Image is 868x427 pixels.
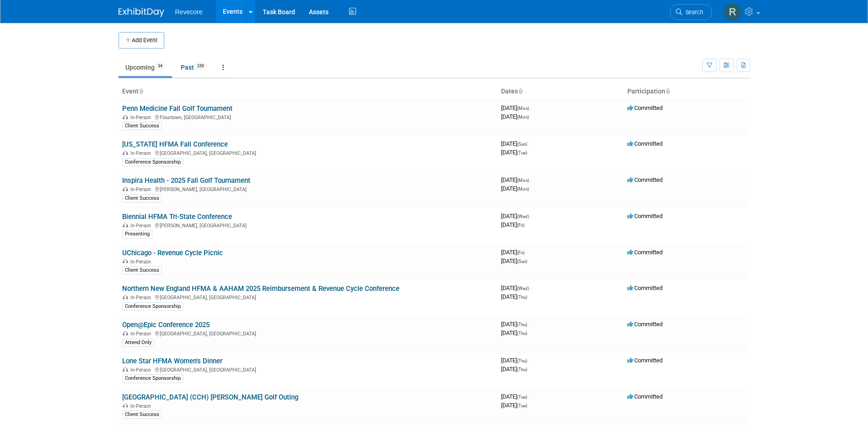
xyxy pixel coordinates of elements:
[139,88,143,95] a: Sort by Event Name
[627,213,663,219] span: Committed
[517,358,527,363] span: (Thu)
[122,321,210,329] a: Open@Epic Conference 2025
[130,403,154,409] span: In-Person
[517,286,529,291] span: (Wed)
[122,185,494,192] div: [PERSON_NAME], [GEOGRAPHIC_DATA]
[526,249,527,256] span: -
[122,176,250,185] a: Inspira Health - 2025 Fall Golf Tournament
[122,104,232,113] a: Penn Medicine Fall Golf Tournament
[122,149,494,156] div: [GEOGRAPHIC_DATA], [GEOGRAPHIC_DATA]
[123,150,128,155] img: In-Person Event
[122,393,298,401] a: [GEOGRAPHIC_DATA] (CCH) [PERSON_NAME] Golf Outing
[130,331,154,337] span: In-Person
[119,59,172,76] a: Upcoming34
[517,214,529,219] span: (Wed)
[175,8,203,16] span: Revecore
[123,295,128,299] img: In-Person Event
[627,285,663,291] span: Committed
[122,293,494,301] div: [GEOGRAPHIC_DATA], [GEOGRAPHIC_DATA]
[122,374,183,383] div: Conference Sponsorship
[501,366,527,372] span: [DATE]
[130,223,154,229] span: In-Person
[501,249,527,256] span: [DATE]
[122,266,162,274] div: Client Success
[627,140,663,147] span: Committed
[119,8,164,17] img: ExhibitDay
[501,149,527,156] span: [DATE]
[123,259,128,263] img: In-Person Event
[123,115,128,119] img: In-Person Event
[130,295,154,301] span: In-Person
[517,186,529,192] span: (Mon)
[123,367,128,372] img: In-Person Event
[122,221,494,229] div: [PERSON_NAME], [GEOGRAPHIC_DATA]
[194,63,207,70] span: 250
[501,357,530,364] span: [DATE]
[517,295,527,300] span: (Thu)
[517,250,524,255] span: (Fri)
[528,140,530,147] span: -
[517,403,527,408] span: (Tue)
[501,402,527,409] span: [DATE]
[122,158,183,166] div: Conference Sponsorship
[122,302,183,311] div: Conference Sponsorship
[122,122,162,130] div: Client Success
[517,367,527,372] span: (Thu)
[123,403,128,408] img: In-Person Event
[517,394,527,400] span: (Tue)
[122,194,162,203] div: Client Success
[130,115,154,120] span: In-Person
[155,63,165,70] span: 34
[501,213,532,219] span: [DATE]
[528,321,530,328] span: -
[130,150,154,156] span: In-Person
[682,9,703,16] span: Search
[501,393,530,400] span: [DATE]
[130,186,154,192] span: In-Person
[517,106,529,111] span: (Mon)
[122,140,228,148] a: [US_STATE] HFMA Fall Conference
[528,357,530,364] span: -
[501,185,529,192] span: [DATE]
[501,293,527,300] span: [DATE]
[497,84,624,99] th: Dates
[501,140,530,147] span: [DATE]
[122,230,152,238] div: Presenting
[501,257,527,264] span: [DATE]
[627,249,663,256] span: Committed
[130,367,154,373] span: In-Person
[122,357,222,365] a: Lone Star HFMA Women's Dinner
[530,176,532,183] span: -
[501,104,532,111] span: [DATE]
[530,104,532,111] span: -
[517,115,529,120] span: (Mon)
[501,321,530,328] span: [DATE]
[122,366,494,373] div: [GEOGRAPHIC_DATA], [GEOGRAPHIC_DATA]
[119,84,497,99] th: Event
[517,259,527,264] span: (Sun)
[517,331,527,336] span: (Thu)
[627,321,663,328] span: Committed
[724,3,741,21] img: Rachael Sires
[123,223,128,227] img: In-Person Event
[517,178,529,183] span: (Mon)
[123,331,128,335] img: In-Person Event
[501,285,532,291] span: [DATE]
[670,4,712,20] a: Search
[518,88,523,95] a: Sort by Start Date
[530,213,532,219] span: -
[627,104,663,111] span: Committed
[122,113,494,120] div: Flourtown, [GEOGRAPHIC_DATA]
[517,142,527,147] span: (Sun)
[517,322,527,327] span: (Thu)
[517,150,527,155] span: (Tue)
[122,411,162,419] div: Client Success
[122,249,223,257] a: UChicago - Revenue Cycle Picnic
[665,88,670,95] a: Sort by Participation Type
[501,221,524,228] span: [DATE]
[501,329,527,336] span: [DATE]
[119,32,164,49] button: Add Event
[501,113,529,120] span: [DATE]
[627,393,663,400] span: Committed
[517,223,524,228] span: (Fri)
